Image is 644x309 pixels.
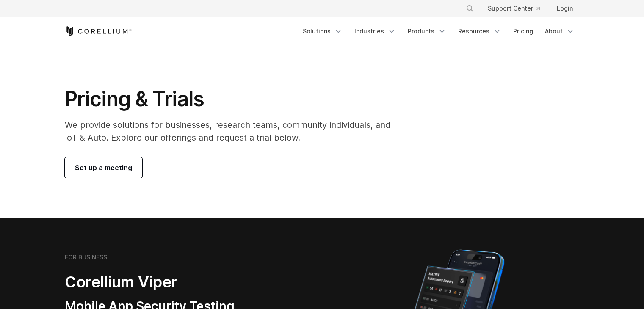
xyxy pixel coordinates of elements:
h1: Pricing & Trials [65,86,402,112]
h6: FOR BUSINESS [65,254,107,261]
a: Corellium Home [65,26,132,36]
div: Navigation Menu [298,24,580,39]
span: Set up a meeting [75,163,132,173]
a: About [540,24,580,39]
div: Navigation Menu [456,1,580,16]
h2: Corellium Viper [65,273,282,292]
a: Support Center [481,1,547,16]
button: Search [462,1,478,16]
a: Login [550,1,580,16]
a: Products [403,24,451,39]
p: We provide solutions for businesses, research teams, community individuals, and IoT & Auto. Explo... [65,119,402,144]
a: Pricing [508,24,538,39]
a: Resources [453,24,506,39]
a: Solutions [298,24,348,39]
a: Set up a meeting [65,157,142,178]
a: Industries [349,24,401,39]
